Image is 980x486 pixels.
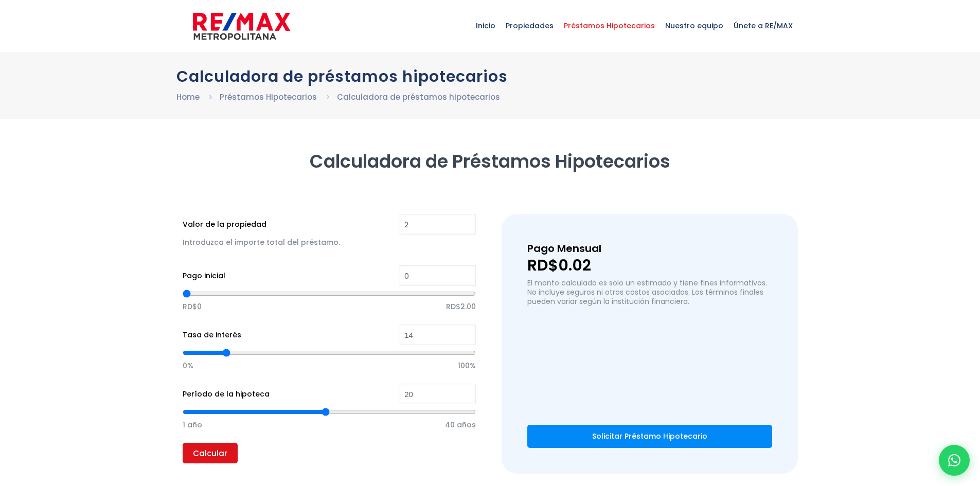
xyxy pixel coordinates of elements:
label: Pago inicial [183,269,225,282]
span: Introduzca el importe total del préstamo. [183,237,340,247]
span: RD$2.00 [446,299,476,314]
input: % [399,325,476,345]
li: Calculadora de préstamos hipotecarios [337,91,500,103]
span: 0% [183,358,193,373]
h3: Pago Mensual [527,240,772,258]
input: RD$ [399,214,476,235]
input: RD$ [399,265,476,286]
span: Únete a RE/MAX [728,10,798,41]
img: remax-metropolitana-logo [193,11,290,42]
a: Home [176,92,200,102]
h2: Calculadora de Préstamos Hipotecarios [183,150,798,173]
a: Solicitar Préstamo Hipotecario [527,425,772,448]
label: Valor de la propiedad [183,218,266,231]
h1: Calculadora de préstamos hipotecarios [176,67,804,85]
p: RD$0.02 [527,258,772,273]
span: Propiedades [501,10,559,41]
span: Préstamos Hipotecarios [559,10,660,41]
a: Préstamos Hipotecarios [220,92,317,102]
span: 40 años [445,417,476,433]
span: 100% [458,358,476,373]
input: Years [399,384,476,404]
span: 1 año [183,417,202,433]
input: Calcular [183,443,238,463]
span: Inicio [471,10,501,41]
span: RD$0 [183,299,202,314]
label: Período de la hipoteca [183,388,270,401]
label: Tasa de interés [183,329,241,341]
p: El monto calculado es solo un estimado y tiene fines informativos. No incluye seguros ni otros co... [527,278,772,306]
span: Nuestro equipo [660,10,728,41]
